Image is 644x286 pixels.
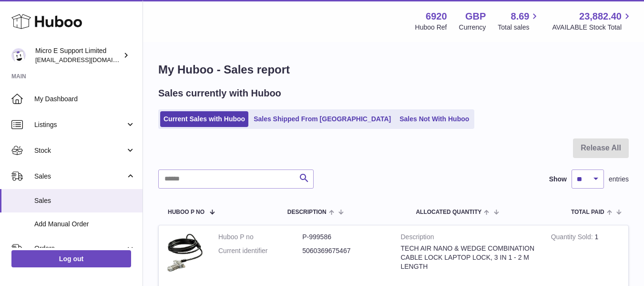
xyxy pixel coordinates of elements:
[571,209,604,215] span: Total paid
[552,10,633,32] a: 23,882.40 AVAILABLE Stock Total
[35,56,140,64] span: [EMAIL_ADDRESS][DOMAIN_NAME]
[465,10,486,23] strong: GBP
[549,175,567,184] label: Show
[426,10,447,23] strong: 6920
[34,172,125,181] span: Sales
[551,233,595,243] strong: Quantity Sold
[34,220,135,229] span: Add Manual Order
[552,23,633,32] span: AVAILABLE Stock Total
[287,209,327,215] span: Description
[579,10,622,23] span: 23,882.40
[158,87,281,100] h2: Sales currently with Huboo
[218,233,302,242] dt: Huboo P no
[511,10,530,23] span: 8.69
[498,10,540,32] a: 8.69 Total sales
[34,146,125,155] span: Stock
[401,233,537,244] strong: Description
[416,209,481,215] span: ALLOCATED Quantity
[302,246,386,255] dd: 5060369675467
[34,95,135,104] span: My Dashboard
[34,196,135,205] span: Sales
[250,111,394,127] a: Sales Shipped From [GEOGRAPHIC_DATA]
[609,175,629,184] span: entries
[401,244,537,271] div: TECH AIR NANO & WEDGE COMBINATION CABLE LOCK LAPTOP LOCK, 3 IN 1 - 2 M LENGTH
[396,111,472,127] a: Sales Not With Huboo
[11,48,26,63] img: contact@micropcsupport.com
[11,250,131,267] a: Log out
[459,23,486,32] div: Currency
[302,233,386,242] dd: P-999586
[498,23,540,32] span: Total sales
[158,62,629,77] h1: My Huboo - Sales report
[35,46,121,64] div: Micro E Support Limited
[34,244,125,253] span: Orders
[218,246,302,255] dt: Current identifier
[544,225,628,283] td: 1
[168,209,204,215] span: Huboo P no
[415,23,447,32] div: Huboo Ref
[34,120,125,129] span: Listings
[166,233,204,273] img: $_57.JPG
[160,111,248,127] a: Current Sales with Huboo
